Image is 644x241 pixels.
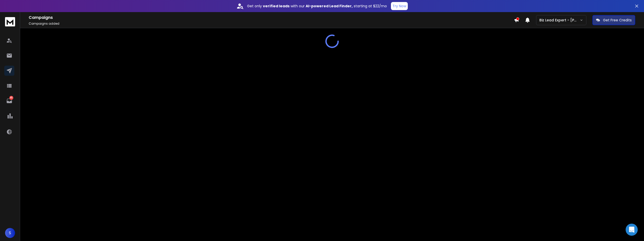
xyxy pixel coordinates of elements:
[626,224,638,236] div: Open Intercom Messenger
[247,4,387,9] p: Get only with our starting at $22/mo
[4,96,14,106] a: 40
[392,4,406,9] p: Try Now
[603,18,632,23] p: Get Free Credits
[306,4,353,9] strong: AI-powered Lead Finder,
[592,15,635,25] button: Get Free Credits
[5,228,15,238] button: S
[5,17,15,26] img: logo
[263,4,290,9] strong: verified leads
[29,15,514,21] h1: Campaigns
[391,2,408,10] button: Try Now
[9,96,13,100] p: 40
[29,22,514,26] p: Campaigns added
[539,18,580,23] p: Biz Lead Expert - [PERSON_NAME]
